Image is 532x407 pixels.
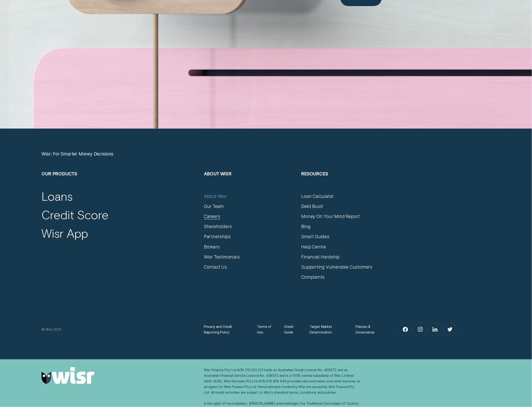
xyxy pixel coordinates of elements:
[204,203,224,209] a: Our Team
[204,254,240,260] a: Wisr Testimonials
[301,193,334,199] a: Loan Calculator
[204,244,220,250] a: Brokers
[301,244,326,250] a: Help Centre
[414,323,427,336] a: Instagram
[301,234,330,239] a: Smart Guides
[41,367,94,384] img: Wisr
[204,234,231,239] a: Partnerships
[204,193,227,199] a: About Wisr
[284,324,300,335] a: Credit Guide
[356,324,383,335] a: Policies & Governance
[41,171,198,193] h2: Our Products
[301,171,393,193] h2: Resources
[41,151,113,157] a: Wisr: For Smarter Money Decisions
[204,224,232,229] a: Shareholders
[443,323,457,336] a: Twitter
[204,324,247,335] a: Privacy and Credit Reporting Policy
[204,171,296,193] h2: About Wisr
[301,224,311,229] a: Blog
[399,323,412,336] a: Facebook
[41,189,72,203] a: Loans
[257,324,274,335] a: Terms of Use
[310,324,345,335] a: Target Market Determination
[41,226,88,240] a: Wisr App
[301,264,372,270] a: Supporting Vulnerable Customers
[301,203,323,209] a: Debt Bustr
[39,327,201,332] div: © Wisr 2025
[204,264,227,270] a: Contact Us
[204,214,220,219] a: Careers
[301,254,340,260] a: Financial Hardship
[41,207,109,222] a: Credit Score
[428,323,442,336] a: LinkedIn
[301,214,360,219] a: Money On Your Mind Report
[301,274,325,280] a: Complaints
